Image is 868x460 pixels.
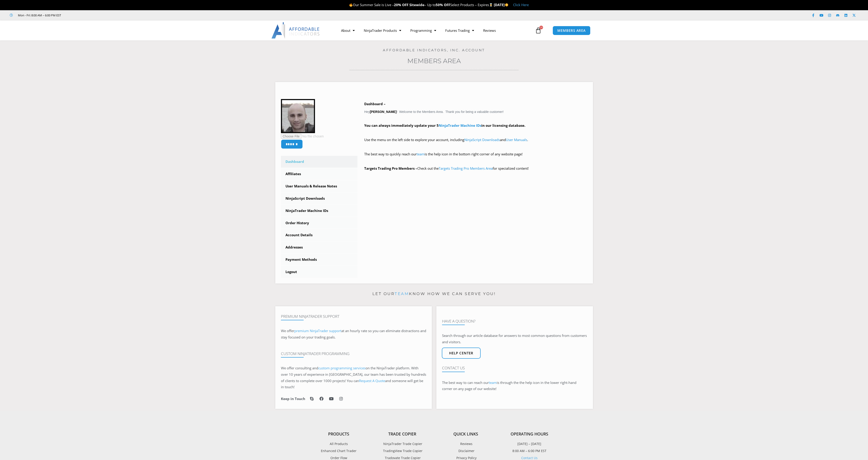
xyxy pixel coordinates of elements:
h4: Products [307,432,371,437]
span: Mon - Fri: 8:00 AM – 6:00 PM EST [17,12,61,18]
h4: Premium NinjaTrader Support [281,314,426,319]
a: Contact Us [521,456,538,460]
a: Members Area [407,57,461,65]
a: team [489,380,497,385]
a: team [417,152,425,156]
a: Logout [281,266,358,278]
img: LogoAI | Affordable Indicators – NinjaTrader [271,22,320,39]
strong: [DATE] [494,2,509,7]
a: NinjaTrader Machine IDs [439,123,481,128]
p: [DATE] – [DATE] [498,441,561,447]
a: NinjaScript Downloads [464,137,500,142]
a: custom programming services [318,366,366,370]
a: Affiliates [281,168,358,180]
span: We offer [281,328,294,333]
a: Dashboard [281,156,358,168]
img: 🔥 [349,3,353,7]
h4: Quick Links [434,432,498,437]
a: Reviews [434,441,498,447]
a: User Manuals [506,137,527,142]
a: NinjaScript Downloads [281,193,358,204]
a: About [337,25,359,36]
a: NinjaTrader Trade Copier [371,441,434,447]
strong: 20% OFF [394,2,408,7]
a: Reviews [479,25,500,36]
a: Payment Methods [281,254,358,266]
span: All Products [330,441,348,447]
span: NinjaTrader Trade Copier [382,441,422,447]
a: TradingView Trade Copier [371,448,434,454]
a: premium NinjaTrader support [294,328,341,333]
img: 🌞 [505,3,508,7]
h4: Operating Hours [498,432,561,437]
a: Futures Trading [441,25,479,36]
a: Request A Quote [359,378,385,383]
strong: Targets Trading Pro Members – [364,166,417,171]
a: Targets Trading Pro Members Area [439,166,493,171]
strong: 50% OFF [436,2,450,7]
a: Click Here [513,2,529,7]
strong: You can always immediately update your 5 in our licensing database. [364,123,525,128]
nav: Menu [337,25,534,36]
a: Disclaimer [434,448,498,454]
span: MEMBERS AREA [557,29,586,32]
p: Use the menu on the left side to explore your account, including and . [364,137,587,149]
a: Programming [406,25,441,36]
a: Order History [281,217,358,229]
a: User Manuals & Release Notes [281,180,358,192]
iframe: Customer reviews powered by Trustpilot [67,13,135,17]
a: 16 [528,24,548,37]
p: Let our know how we can serve you! [275,290,593,298]
p: Search through our article database for answers to most common questions from customers and visit... [442,333,587,345]
b: Dashboard – [364,102,386,106]
a: Affordable Indicators, Inc. Account [383,48,485,52]
a: Help center [442,348,481,359]
a: team [395,291,409,296]
a: All Products [307,441,371,447]
a: MEMBERS AREA [553,26,590,35]
span: Enhanced Chart Trader [321,448,357,454]
span: TradingView Trade Copier [382,448,423,454]
span: Our Summer Sale is Live – – Up to Select Products – Expires [349,2,494,7]
h6: Keep in Touch [281,397,305,401]
div: Hey ! Welcome to the Members Area. Thank you for being a valuable customer! [364,101,587,172]
p: The best way to can reach our is through the the help icon in the lower right-hand corner on any ... [442,380,587,392]
nav: Account pages [281,156,358,278]
span: Reviews [459,441,472,447]
a: NinjaTrader Machine IDs [281,205,358,217]
p: Check out the for specialized content! [364,165,587,172]
p: 8:00 AM – 6:00 PM EST [498,448,561,454]
a: NinjaTrader Products [359,25,406,36]
img: ⌛ [489,3,493,7]
img: 71d51b727fd0980defc0926a584480a80dca29e5385b7c6ff19b9310cf076714 [281,99,315,133]
strong: [PERSON_NAME] [370,110,396,114]
span: at an hourly rate so you can eliminate distractions and stay focused on your trading goals. [281,328,426,339]
span: Disclaimer [457,448,475,454]
h4: Trade Copier [371,432,434,437]
p: The best way to quickly reach our is the help icon in the bottom right corner of any website page! [364,151,587,164]
h4: Have A Question? [442,319,587,323]
a: Account Details [281,229,358,241]
a: Addresses [281,241,358,253]
h4: Contact Us [442,366,587,370]
span: 16 [539,26,543,29]
span: We offer consulting and [281,366,366,370]
strong: Sitewide [409,2,424,7]
a: Enhanced Chart Trader [307,448,371,454]
span: Help center [449,351,473,355]
h4: Custom NinjaTrader Programming [281,351,426,356]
